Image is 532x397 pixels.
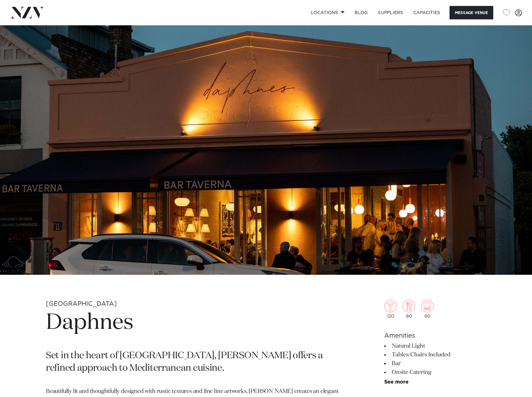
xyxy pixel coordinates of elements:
[384,350,486,359] li: Tables/Chairs Included
[403,300,415,319] div: 80
[384,368,486,377] li: Onsite Catering
[450,6,493,19] button: Message Venue
[421,300,434,319] div: 60
[408,6,445,19] a: Capacities
[403,300,415,312] img: dining.png
[384,331,486,340] h6: Amenities
[46,301,117,307] small: [GEOGRAPHIC_DATA]
[384,300,397,319] div: 120
[384,342,486,350] li: Natural Light
[46,309,340,337] h1: Daphnes
[10,7,44,18] img: nzv-logo.png
[384,300,397,312] img: cocktail.png
[46,350,340,375] p: Set in the heart of [GEOGRAPHIC_DATA], [PERSON_NAME] offers a refined approach to Mediterranean c...
[384,359,486,368] li: Bar
[421,300,434,312] img: theatre.png
[350,6,373,19] a: BLOG
[306,6,350,19] a: Locations
[373,6,408,19] a: SUPPLIERS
